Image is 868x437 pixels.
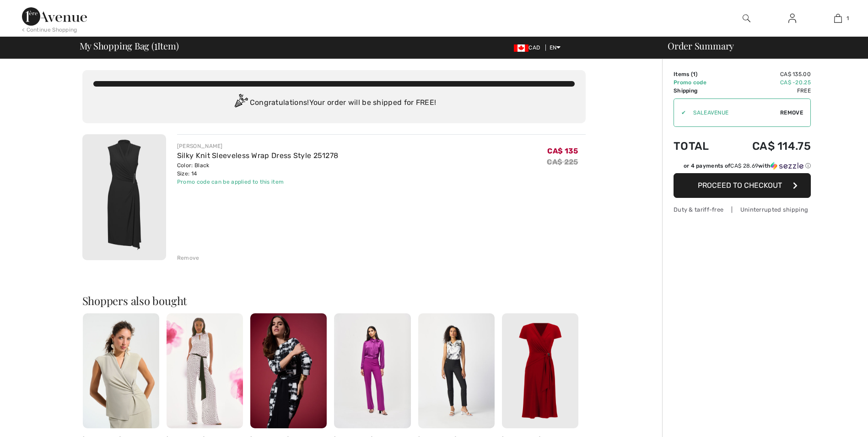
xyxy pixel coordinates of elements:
[698,181,782,190] span: Proceed to Checkout
[674,205,811,214] div: Duty & tariff-free | Uninterrupted shipping
[674,78,725,87] td: Promo code
[547,158,578,166] s: CA$ 225
[167,313,243,428] img: Polka Dot Belted Trousers Style 251747
[674,109,686,117] div: ✔
[657,41,863,50] div: Order Summary
[725,87,811,95] td: Free
[154,39,157,51] span: 1
[674,173,811,198] button: Proceed to Checkout
[22,7,87,26] img: 1ère Avenue
[250,313,327,428] img: Plaid Maxi Wrap Dress Style 253289
[83,313,159,428] img: Elegant V-Neck Pullover Style 261758
[93,94,575,112] div: Congratulations! Your order will be shipped for FREE!
[177,151,339,160] a: Silky Knit Sleeveless Wrap Dress Style 251278
[334,313,410,428] img: Knotted High-Neck Blouse Style 243022
[674,87,725,95] td: Shipping
[177,178,339,186] div: Promo code can be applied to this item
[846,14,849,22] span: 1
[725,78,811,87] td: CA$ -20.25
[514,44,528,52] img: Canadian Dollar
[82,295,586,306] h2: Shoppers also bought
[177,142,339,150] div: [PERSON_NAME]
[684,162,811,170] div: or 4 payments of with
[550,44,561,51] span: EN
[815,13,860,24] a: 1
[547,147,578,155] span: CA$ 135
[22,26,77,34] div: < Continue Shopping
[82,134,166,260] img: Silky Knit Sleeveless Wrap Dress Style 251278
[743,13,750,24] img: search the website
[730,163,758,169] span: CA$ 28.69
[418,313,495,428] img: Slim Casual Trousers Style 241231
[725,131,811,162] td: CA$ 114.75
[788,13,796,24] img: My Info
[780,109,803,117] span: Remove
[177,161,339,178] div: Color: Black Size: 14
[781,13,803,24] a: Sign In
[514,44,544,51] span: CAD
[693,71,695,77] span: 1
[686,99,780,126] input: Promo code
[502,313,578,428] img: V-Neck Belted Midi Dress Style 251250
[177,254,199,262] div: Remove
[232,94,250,112] img: Congratulation2.svg
[674,131,725,162] td: Total
[771,162,803,170] img: Sezzle
[80,41,179,50] span: My Shopping Bag ( Item)
[674,162,811,173] div: or 4 payments ofCA$ 28.69withSezzle Click to learn more about Sezzle
[725,70,811,78] td: CA$ 135.00
[834,13,842,24] img: My Bag
[674,70,725,78] td: Items ( )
